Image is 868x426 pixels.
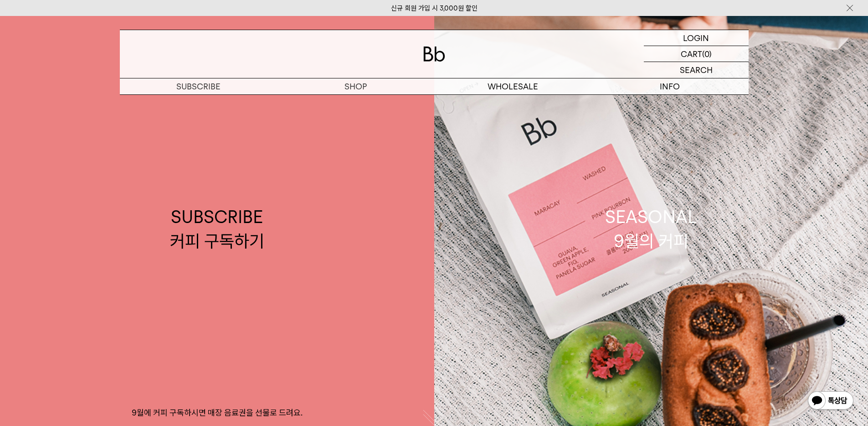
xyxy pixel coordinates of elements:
[681,46,702,62] p: CART
[277,78,434,94] a: SHOP
[644,30,749,46] a: LOGIN
[391,4,478,12] a: 신규 회원 가입 시 3,000원 할인
[680,62,713,78] p: SEARCH
[170,205,264,253] div: SUBSCRIBE 커피 구독하기
[591,78,749,94] p: INFO
[683,30,709,46] p: LOGIN
[644,46,749,62] a: CART (0)
[434,78,591,94] p: WHOLESALE
[423,47,445,62] img: 로고
[605,205,697,253] div: SEASONAL 9월의 커피
[702,46,712,62] p: (0)
[807,390,854,412] img: 카카오톡 채널 1:1 채팅 버튼
[120,78,277,94] a: SUBSCRIBE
